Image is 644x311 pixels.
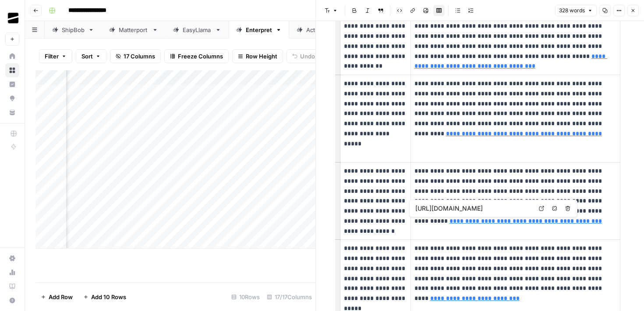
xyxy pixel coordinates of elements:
[45,21,102,39] a: ShipBob
[5,91,19,105] a: Opportunities
[5,77,19,91] a: Insights
[5,10,21,26] img: OGM Logo
[183,25,212,34] div: EasyLlama
[246,52,277,61] span: Row Height
[228,290,263,304] div: 10 Rows
[5,279,19,293] a: Learning Hub
[166,21,229,39] a: EasyLlama
[229,21,289,39] a: Enterpret
[559,7,585,14] span: 328 words
[119,25,149,34] div: Matterport
[246,25,272,34] div: Enterpret
[5,105,19,119] a: Your Data
[300,52,315,61] span: Undo
[102,21,166,39] a: Matterport
[232,49,283,63] button: Row Height
[555,5,597,16] button: 328 words
[164,49,229,63] button: Freeze Columns
[5,293,19,307] button: Help + Support
[49,293,73,301] span: Add Row
[5,49,19,63] a: Home
[178,52,223,61] span: Freeze Columns
[5,7,19,29] button: Workspace: OGM
[5,265,19,279] a: Usage
[81,52,93,61] span: Sort
[124,52,155,61] span: 17 Columns
[35,290,78,304] button: Add Row
[263,290,315,304] div: 17/17 Columns
[5,63,19,77] a: Browse
[39,49,72,63] button: Filter
[91,293,126,301] span: Add 10 Rows
[45,52,59,61] span: Filter
[287,49,321,63] button: Undo
[78,290,131,304] button: Add 10 Rows
[76,49,106,63] button: Sort
[62,25,85,34] div: ShipBob
[5,251,19,265] a: Settings
[289,21,369,39] a: ActiveCampaign
[110,49,161,63] button: 17 Columns
[306,25,352,34] div: ActiveCampaign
